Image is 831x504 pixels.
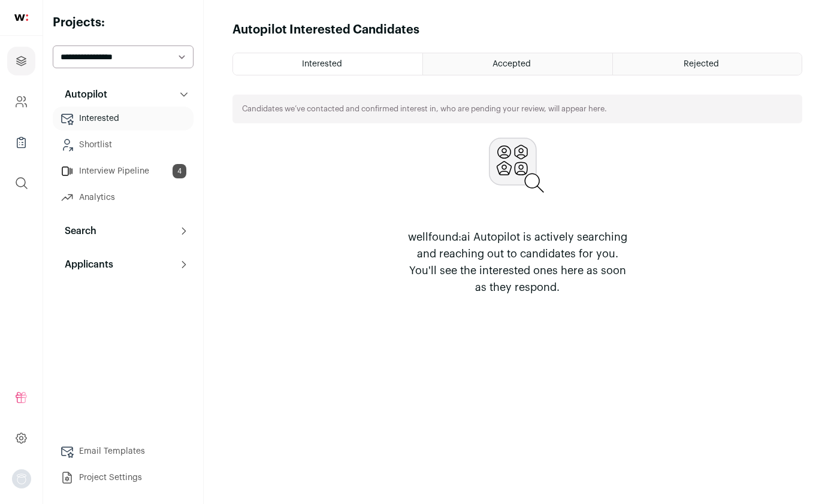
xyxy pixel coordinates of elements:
[53,186,194,210] a: Analytics
[173,164,186,178] span: 4
[7,87,35,116] a: Company and ATS Settings
[53,14,194,31] h2: Projects:
[12,469,31,488] button: Open dropdown
[53,107,194,130] a: Interested
[7,128,35,157] a: Company Lists
[613,53,802,75] a: Rejected
[242,104,607,114] p: Candidates we’ve contacted and confirmed interest in, who are pending your review, will appear here.
[53,439,194,463] a: Email Templates
[53,466,194,490] a: Project Settings
[53,253,194,277] button: Applicants
[232,22,419,38] h1: Autopilot Interested Candidates
[58,87,107,102] p: Autopilot
[684,60,719,68] span: Rejected
[53,219,194,243] button: Search
[53,159,194,183] a: Interview Pipeline4
[53,83,194,107] button: Autopilot
[302,60,342,68] span: Interested
[7,47,35,75] a: Projects
[492,60,531,68] span: Accepted
[403,229,633,296] p: wellfound:ai Autopilot is actively searching and reaching out to candidates for you. You'll see t...
[14,14,28,21] img: wellfound-shorthand-0d5821cbd27db2630d0214b213865d53afaa358527fdda9d0ea32b1df1b89c2c.svg
[12,469,31,488] img: nopic.png
[58,224,96,238] p: Search
[53,133,194,157] a: Shortlist
[58,257,113,272] p: Applicants
[423,53,612,75] a: Accepted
